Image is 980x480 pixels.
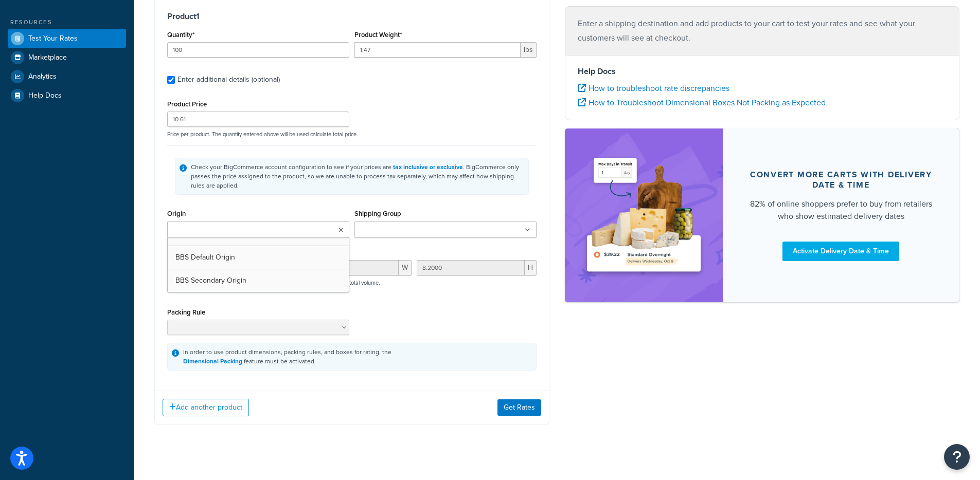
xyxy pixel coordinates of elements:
a: How to troubleshoot rate discrepancies [578,82,729,94]
img: feature-image-ddt-36eae7f7280da8017bfb280eaccd9c446f90b1fe08728e4019434db127062ab4.png [580,144,707,287]
a: Dimensional Packing [183,357,242,366]
span: lbs [521,42,537,58]
h4: Help Docs [578,65,947,78]
input: 0.0 [167,42,349,58]
label: Packing Rule [167,308,205,316]
label: Quantity* [167,31,194,39]
input: Enter additional details (optional) [167,76,175,84]
a: Analytics [8,67,126,86]
span: W [399,260,412,275]
label: Origin [167,210,186,217]
a: How to Troubleshoot Dimensional Boxes Not Packing as Expected [578,97,826,108]
div: Check your BigCommerce account configuration to see if your prices are . BigCommerce only passes ... [191,162,524,190]
div: Convert more carts with delivery date & time [747,170,935,190]
label: Product Price [167,100,207,108]
a: tax inclusive or exclusive [393,162,463,172]
a: Activate Delivery Date & Time [782,242,899,261]
p: Price per product. The quantity entered above will be used calculate total price. [165,131,539,138]
span: BBS Default Origin [175,252,235,263]
h3: Product 1 [167,11,537,22]
span: BBS Secondary Origin [175,275,246,286]
p: Enter a shipping destination and add products to your cart to test your rates and see what your c... [578,16,947,45]
button: Get Rates [497,399,541,416]
label: Shipping Group [354,210,401,217]
a: Marketplace [8,48,126,67]
button: Open Resource Center [944,444,970,470]
div: Enter additional details (optional) [177,72,280,87]
a: Test Your Rates [8,29,126,48]
span: Test Your Rates [28,34,78,43]
button: Add another product [163,399,249,416]
a: Help Docs [8,86,126,105]
div: 82% of online shoppers prefer to buy from retailers who show estimated delivery dates [747,198,935,223]
label: Product Weight* [354,31,402,39]
div: In order to use product dimensions, packing rules, and boxes for rating, the feature must be acti... [183,347,391,366]
a: BBS Default Origin [168,246,349,269]
span: H [525,260,537,275]
span: Analytics [28,72,57,81]
input: 0.00 [354,42,521,58]
p: Dimensions per product. The quantity entered above will be used calculate total volume. [165,279,380,286]
a: BBS Secondary Origin [168,269,349,292]
span: Help Docs [28,91,62,100]
span: Marketplace [28,53,67,62]
div: Resources [8,18,126,27]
